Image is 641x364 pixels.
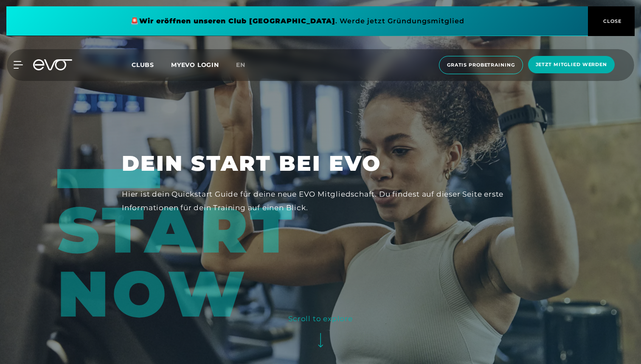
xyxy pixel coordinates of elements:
div: Hier ist dein Quickstart Guide für deine neue EVO Mitgliedschaft. Du findest auf dieser Seite ers... [122,187,519,215]
button: Scroll to explore [288,312,353,356]
button: CLOSE [588,6,635,36]
span: Jetzt Mitglied werden [536,61,607,68]
a: en [236,60,256,70]
a: Clubs [132,61,171,69]
a: Jetzt Mitglied werden [526,56,617,74]
div: Scroll to explore [288,312,353,325]
h1: DEIN START BEI EVO [122,150,519,177]
a: MYEVO LOGIN [171,61,219,69]
span: Clubs [132,61,154,69]
span: en [236,61,245,69]
div: START NOW [57,169,531,326]
a: Gratis Probetraining [436,56,526,74]
span: Gratis Probetraining [447,61,515,69]
span: CLOSE [601,17,622,25]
